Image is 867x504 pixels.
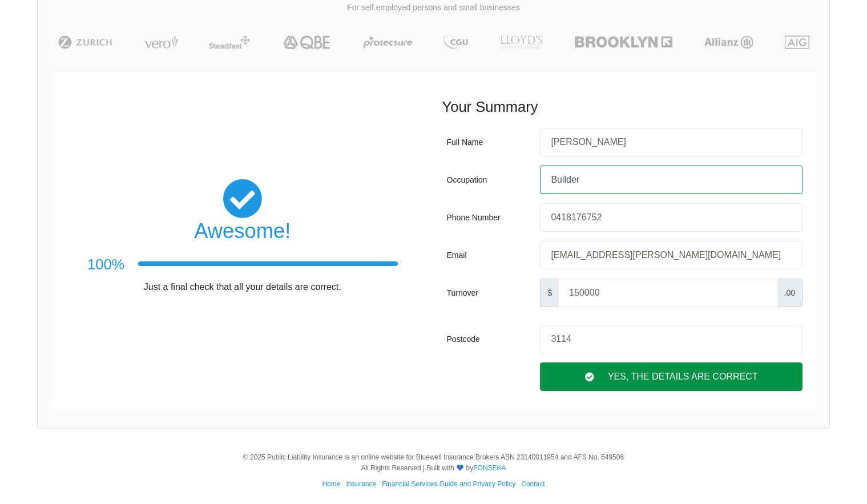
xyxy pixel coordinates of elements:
img: Allianz | Public Liability Insurance [699,35,759,49]
img: Brooklyn | Public Liability Insurance [570,35,677,49]
h3: Your Summary [442,97,808,118]
div: Email [447,241,536,269]
a: FONSEKA [473,464,506,472]
p: For self employed persons and small businesses [46,2,821,14]
span: $ [540,279,559,307]
img: Protecsure | Public Liability Insurance [359,35,417,49]
div: Phone Number [447,203,536,232]
input: Your occupation [540,166,803,194]
a: Home [322,480,340,488]
input: Your phone number, eg: +61xxxxxxxxxx / 0xxxxxxxxx [540,203,803,232]
div: Turnover [447,279,536,307]
h2: Awesome! [87,219,398,244]
div: Yes, The Details are correct [540,362,803,391]
div: Occupation [447,166,536,194]
h3: 100% [87,255,124,275]
span: .00 [777,279,803,307]
p: Just a final check that all your details are correct. [87,281,398,293]
img: LLOYD's | Public Liability Insurance [494,35,549,49]
input: Your first and last names [540,128,803,156]
img: QBE | Public Liability Insurance [276,35,338,49]
a: Financial Services Guide and Privacy Policy [382,480,515,488]
img: AIG | Public Liability Insurance [780,35,814,49]
input: Your turnover [559,279,777,307]
div: Full Name [447,128,536,156]
img: CGU | Public Liability Insurance [438,35,473,49]
img: Vero | Public Liability Insurance [139,35,183,49]
input: Your email [540,241,803,269]
a: Insurance [346,480,376,488]
img: Steadfast | Public Liability Insurance [204,35,255,49]
div: Postcode [447,325,536,353]
a: Contact [521,480,545,488]
input: Your postcode [540,325,803,353]
img: Zurich | Public Liability Insurance [53,35,118,49]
